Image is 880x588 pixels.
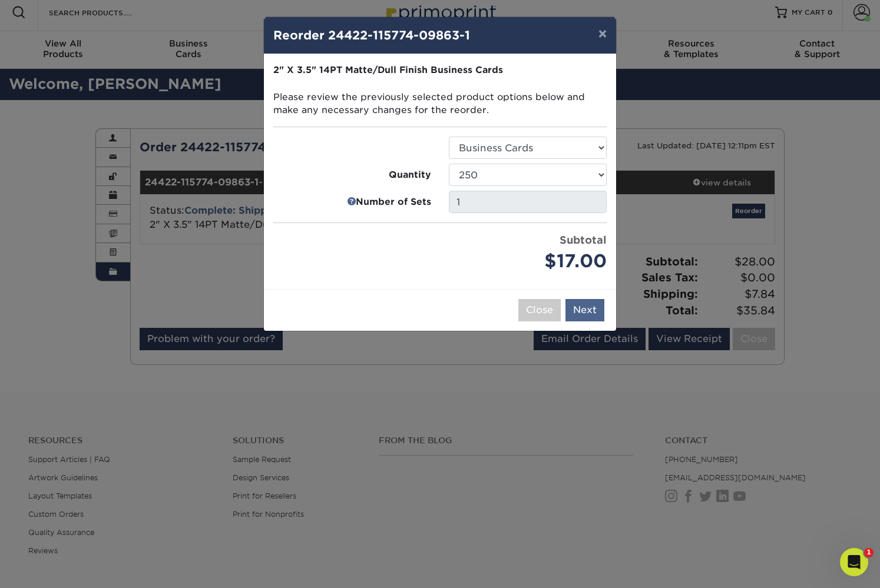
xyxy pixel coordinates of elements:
[864,548,874,557] span: 1
[449,248,607,275] div: $17.00
[356,195,431,209] strong: Number of Sets
[560,234,607,246] strong: Subtotal
[273,64,503,75] strong: 2" X 3.5" 14PT Matte/Dull Finish Business Cards
[518,299,561,321] button: Close
[273,26,607,44] h4: Reorder 24422-115774-09863-1
[273,64,607,117] p: Please review the previously selected product options below and make any necessary changes for th...
[389,168,431,182] strong: Quantity
[840,548,868,576] iframe: Intercom live chat
[565,299,604,321] button: Next
[589,17,616,50] button: ×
